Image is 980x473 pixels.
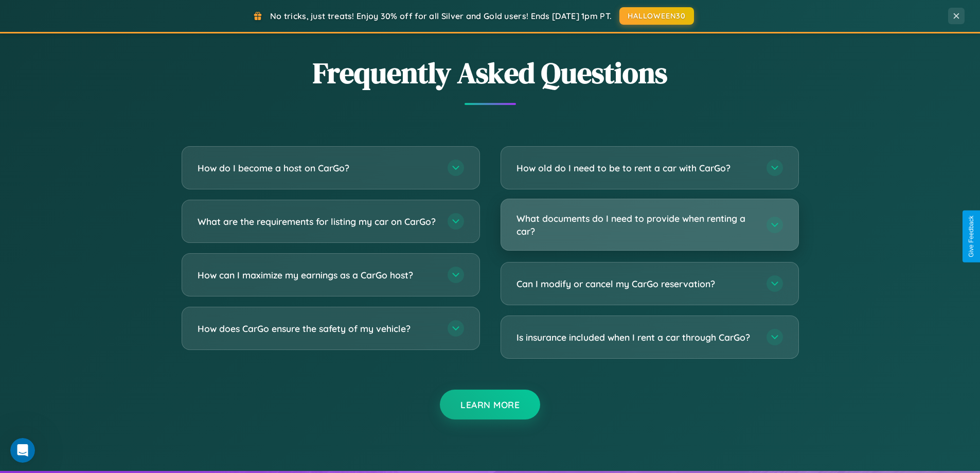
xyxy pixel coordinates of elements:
[968,216,975,257] div: Give Feedback
[198,215,437,228] h3: What are the requirements for listing my car on CarGo?
[440,390,540,419] button: Learn More
[198,162,437,174] h3: How do I become a host on CarGo?
[516,162,756,174] h3: How old do I need to be to rent a car with CarGo?
[516,212,756,237] h3: What documents do I need to provide when renting a car?
[182,53,799,93] h2: Frequently Asked Questions
[10,438,35,463] iframe: Intercom live chat
[516,331,756,344] h3: Is insurance included when I rent a car through CarGo?
[516,277,756,290] h3: Can I modify or cancel my CarGo reservation?
[619,7,694,25] button: HALLOWEEN30
[198,269,437,282] h3: How can I maximize my earnings as a CarGo host?
[270,11,612,21] span: No tricks, just treats! Enjoy 30% off for all Silver and Gold users! Ends [DATE] 1pm PT.
[198,322,437,335] h3: How does CarGo ensure the safety of my vehicle?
